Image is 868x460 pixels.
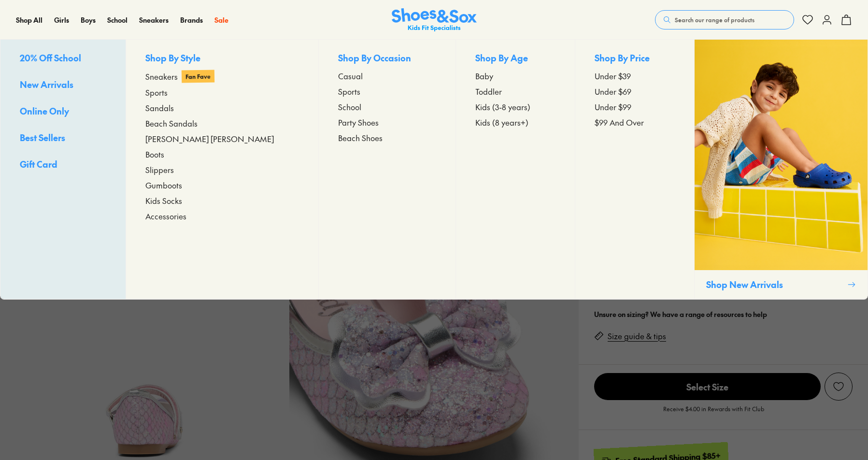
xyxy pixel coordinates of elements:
[145,102,299,114] a: Sandals
[338,51,436,66] p: Shop By Occasion
[145,71,178,82] span: Sneakers
[214,15,228,25] a: Sale
[338,116,436,128] a: Party Shoes
[145,70,299,83] a: Sneakers Fan Fave
[475,116,528,128] span: Kids (8 years+)
[338,132,383,144] span: Beach Shoes
[475,51,555,66] p: Shop By Age
[475,116,555,128] a: Kids (8 years+)
[145,51,299,66] p: Shop By Style
[20,104,106,119] a: Online Only
[706,278,843,291] p: Shop New Arrivals
[475,101,555,113] a: Kids (3-8 years)
[145,179,182,191] span: Gumboots
[694,40,868,299] a: Shop New Arrivals
[338,70,363,82] span: Casual
[655,10,794,29] button: Search our range of products
[139,15,169,25] a: Sneakers
[663,404,764,422] p: Receive $4.00 in Rewards with Fit Club
[180,15,203,25] a: Brands
[595,70,631,82] span: Under $39
[145,210,186,222] span: Accessories
[145,133,299,144] a: [PERSON_NAME] [PERSON_NAME]
[392,8,477,32] a: Shoes & Sox
[145,148,164,160] span: Boots
[595,70,675,82] a: Under $39
[182,70,214,83] p: Fan Fave
[20,131,65,144] span: Best Sellers
[145,117,198,129] span: Beach Sandals
[475,70,493,82] span: Baby
[475,86,502,97] span: Toddler
[20,105,69,117] span: Online Only
[107,15,128,25] a: School
[145,179,299,191] a: Gumboots
[595,116,644,128] span: $99 And Over
[81,15,96,25] a: Boys
[20,158,57,170] span: Gift Card
[145,86,168,98] span: Sports
[20,78,106,93] a: New Arrivals
[608,331,666,342] a: Size guide & tips
[594,373,821,400] span: Select Size
[475,101,530,113] span: Kids (3-8 years)
[392,8,477,32] img: SNS_Logo_Responsive.svg
[338,101,436,113] a: School
[145,195,299,206] a: Kids Socks
[20,51,106,66] a: 20% Off School
[338,101,361,113] span: School
[825,373,853,401] button: Add to Wishlist
[338,86,436,97] a: Sports
[20,52,81,64] span: 20% Off School
[145,164,174,175] span: Slippers
[595,86,631,97] span: Under $69
[338,116,379,128] span: Party Shoes
[54,15,69,25] a: Girls
[145,102,174,114] span: Sandals
[20,158,106,172] a: Gift Card
[475,70,555,82] a: Baby
[16,15,43,25] a: Shop All
[145,117,299,129] a: Beach Sandals
[475,86,555,97] a: Toddler
[595,51,675,66] p: Shop By Price
[20,78,73,90] span: New Arrivals
[145,195,182,206] span: Kids Socks
[338,86,360,97] span: Sports
[145,210,299,222] a: Accessories
[338,132,436,144] a: Beach Shoes
[695,40,868,270] img: SNS_WEBASSETS_CollectionHero_1280x1600_2_fb232889-267f-4fcf-bba8-825bf368b813.png
[594,309,853,319] div: Unsure on sizing? We have a range of resources to help
[595,116,675,128] a: $99 And Over
[145,133,274,144] span: [PERSON_NAME] [PERSON_NAME]
[595,86,675,97] a: Under $69
[675,15,754,24] span: Search our range of products
[595,101,675,113] a: Under $99
[594,373,821,401] button: Select Size
[338,70,436,82] a: Casual
[145,148,299,160] a: Boots
[20,131,106,146] a: Best Sellers
[145,86,299,98] a: Sports
[595,101,631,113] span: Under $99
[145,164,299,175] a: Slippers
